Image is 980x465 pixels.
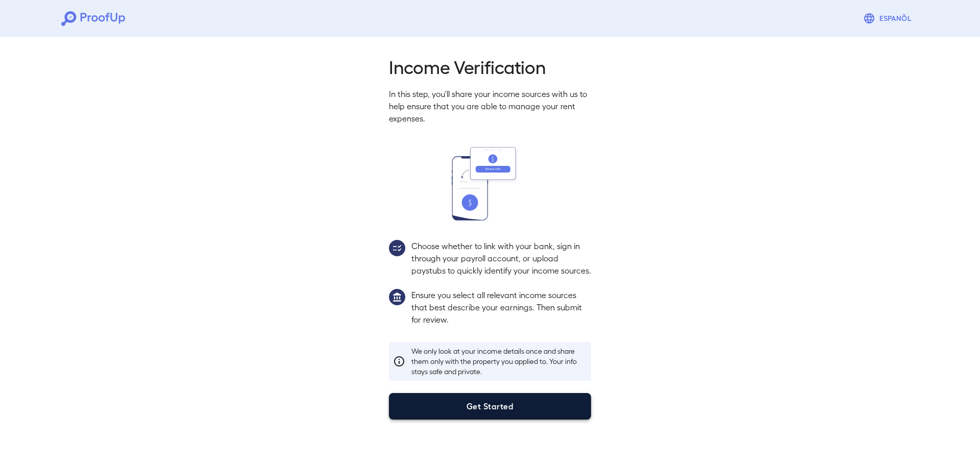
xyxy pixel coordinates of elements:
[411,240,591,277] p: Choose whether to link with your bank, sign in through your payroll account, or upload paystubs t...
[452,147,528,221] img: transfer_money.svg
[411,289,591,326] p: Ensure you select all relevant income sources that best describe your earnings. Then submit for r...
[389,55,591,78] h2: Income Verification
[389,289,405,305] img: group1.svg
[411,346,587,377] p: We only look at your income details once and share them only with the property you applied to. Yo...
[389,88,591,125] p: In this step, you'll share your income sources with us to help ensure that you are able to manage...
[859,8,919,29] button: Espanõl
[389,240,405,256] img: group2.svg
[389,393,591,420] button: Get Started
